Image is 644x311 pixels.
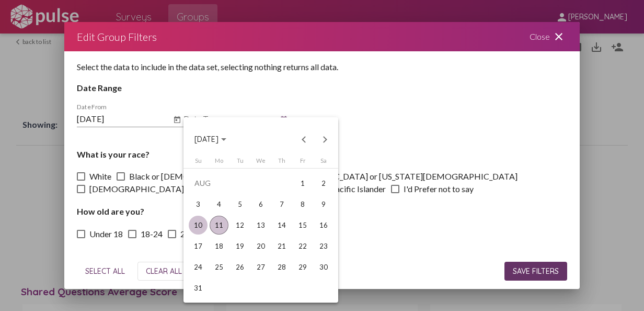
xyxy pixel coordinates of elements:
[313,236,334,257] td: August 23, 2025
[293,237,312,256] div: 22
[313,157,334,168] th: Saturday
[251,258,270,276] div: 27
[251,237,270,256] div: 20
[271,194,292,215] td: August 7, 2025
[271,215,292,236] td: August 14, 2025
[250,215,271,236] td: August 13, 2025
[231,195,249,214] div: 5
[314,237,333,256] div: 23
[186,129,235,150] button: Choose month and year
[292,173,313,194] td: August 1, 2025
[229,215,250,236] td: August 12, 2025
[251,195,270,214] div: 6
[314,216,333,235] div: 16
[188,257,209,277] td: August 24, 2025
[229,257,250,277] td: August 26, 2025
[189,195,208,214] div: 3
[189,258,208,276] div: 24
[271,257,292,277] td: August 28, 2025
[209,194,229,215] td: August 4, 2025
[293,216,312,235] div: 15
[250,236,271,257] td: August 20, 2025
[313,215,334,236] td: August 16, 2025
[210,216,228,235] div: 11
[272,258,291,276] div: 28
[189,279,208,297] div: 31
[313,173,334,194] td: August 2, 2025
[292,194,313,215] td: August 8, 2025
[188,173,292,194] td: AUG
[292,157,313,168] th: Friday
[188,236,209,257] td: August 17, 2025
[210,258,228,276] div: 25
[292,215,313,236] td: August 15, 2025
[272,195,291,214] div: 7
[293,258,312,276] div: 29
[210,195,228,214] div: 4
[271,157,292,168] th: Thursday
[250,257,271,277] td: August 27, 2025
[292,236,313,257] td: August 22, 2025
[188,194,209,215] td: August 3, 2025
[314,174,333,193] div: 2
[188,215,209,236] td: August 10, 2025
[229,194,250,215] td: August 5, 2025
[189,216,208,235] div: 10
[209,157,229,168] th: Monday
[271,236,292,257] td: August 21, 2025
[229,236,250,257] td: August 19, 2025
[210,237,228,256] div: 18
[292,257,313,277] td: August 29, 2025
[313,194,334,215] td: August 9, 2025
[209,215,229,236] td: August 11, 2025
[250,194,271,215] td: August 6, 2025
[315,129,336,150] button: Next month
[194,135,218,145] span: [DATE]
[229,157,250,168] th: Tuesday
[293,195,312,214] div: 8
[231,216,249,235] div: 12
[251,216,270,235] div: 13
[272,237,291,256] div: 21
[188,157,209,168] th: Sunday
[314,195,333,214] div: 9
[188,277,209,298] td: August 31, 2025
[250,157,271,168] th: Wednesday
[272,216,291,235] div: 14
[293,174,312,193] div: 1
[231,258,249,276] div: 26
[231,237,249,256] div: 19
[209,257,229,277] td: August 25, 2025
[313,257,334,277] td: August 30, 2025
[314,258,333,276] div: 30
[209,236,229,257] td: August 18, 2025
[189,237,208,256] div: 17
[294,129,315,150] button: Previous month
